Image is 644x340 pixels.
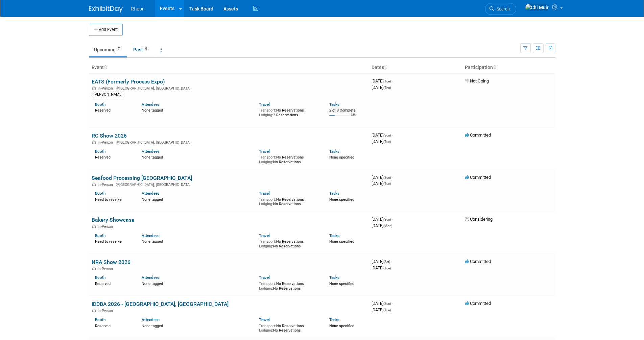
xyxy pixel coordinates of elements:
[465,301,491,306] span: Committed
[392,175,393,180] span: -
[372,85,391,90] span: [DATE]
[92,92,124,98] div: [PERSON_NAME]
[383,140,391,144] span: (Tue)
[525,4,549,11] img: Chi Muir
[372,78,393,83] span: [DATE]
[383,302,391,306] span: (Sun)
[392,301,393,306] span: -
[89,43,127,56] a: Upcoming7
[142,317,160,322] a: Attendees
[329,191,339,196] a: Tasks
[259,286,273,291] span: Lodging:
[494,6,510,11] span: Search
[259,108,276,113] span: Transport:
[89,24,123,36] button: Add Event
[351,113,356,122] td: 25%
[128,43,154,56] a: Past9
[142,191,160,196] a: Attendees
[92,267,96,270] img: In-Person Event
[95,196,132,202] div: Need to reserve
[392,132,393,138] span: -
[372,181,391,186] span: [DATE]
[329,149,339,154] a: Tasks
[259,154,319,164] div: No Reservations No Reservations
[372,223,392,228] span: [DATE]
[92,139,366,145] div: [GEOGRAPHIC_DATA], [GEOGRAPHIC_DATA]
[493,65,496,70] a: Sort by Participation Type
[92,78,165,85] a: EATS (Formerly Process Expo)
[92,301,229,307] a: IDDBA 2026 - [GEOGRAPHIC_DATA], [GEOGRAPHIC_DATA]
[259,317,270,322] a: Travel
[259,102,270,107] a: Travel
[259,197,276,202] span: Transport:
[259,238,319,248] div: No Reservations No Reservations
[92,183,96,186] img: In-Person Event
[329,197,354,202] span: None specified
[372,307,391,312] span: [DATE]
[383,224,392,228] span: (Mon)
[142,196,254,202] div: None tagged
[259,328,273,333] span: Lodging:
[383,176,391,179] span: (Sun)
[372,139,391,144] span: [DATE]
[89,6,123,13] img: ExhibitDay
[259,155,276,160] span: Transport:
[465,78,489,83] span: Not Going
[259,324,276,328] span: Transport:
[259,160,273,164] span: Lodging:
[383,182,391,186] span: (Tue)
[89,62,369,73] th: Event
[329,282,354,286] span: None specified
[98,86,115,91] span: In-Person
[259,107,319,117] div: No Reservations 2 Reservations
[95,154,132,160] div: Reserved
[329,324,354,328] span: None specified
[95,317,105,322] a: Booth
[383,218,391,221] span: (Sun)
[259,202,273,206] span: Lodging:
[95,233,105,238] a: Booth
[329,239,354,244] span: None specified
[95,275,105,280] a: Booth
[143,46,149,51] span: 9
[329,233,339,238] a: Tasks
[383,133,391,137] span: (Sun)
[116,46,122,51] span: 7
[259,149,270,154] a: Travel
[372,265,391,270] span: [DATE]
[259,113,273,117] span: Lodging:
[142,102,160,107] a: Attendees
[383,266,391,270] span: (Tue)
[259,282,276,286] span: Transport:
[142,233,160,238] a: Attendees
[142,238,254,244] div: None tagged
[462,62,555,73] th: Participation
[142,154,254,160] div: None tagged
[92,175,192,181] a: Seafood Processing [GEOGRAPHIC_DATA]
[92,132,127,139] a: RC Show 2026
[131,6,145,11] span: Rheon
[391,259,392,264] span: -
[383,86,391,90] span: (Thu)
[383,260,390,264] span: (Sat)
[392,217,393,222] span: -
[92,181,366,187] div: [GEOGRAPHIC_DATA], [GEOGRAPHIC_DATA]
[95,107,132,113] div: Reserved
[259,280,319,291] div: No Reservations No Reservations
[259,244,273,248] span: Lodging:
[384,65,387,70] a: Sort by Start Date
[92,309,96,312] img: In-Person Event
[98,183,115,187] span: In-Person
[465,217,493,222] span: Considering
[92,86,96,90] img: In-Person Event
[142,107,254,113] div: None tagged
[92,217,134,223] a: Bakery Showcase
[259,239,276,244] span: Transport:
[95,149,105,154] a: Booth
[329,317,339,322] a: Tasks
[372,132,393,138] span: [DATE]
[98,224,115,229] span: In-Person
[95,191,105,196] a: Booth
[485,3,516,15] a: Search
[329,108,366,113] div: 2 of 8 Complete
